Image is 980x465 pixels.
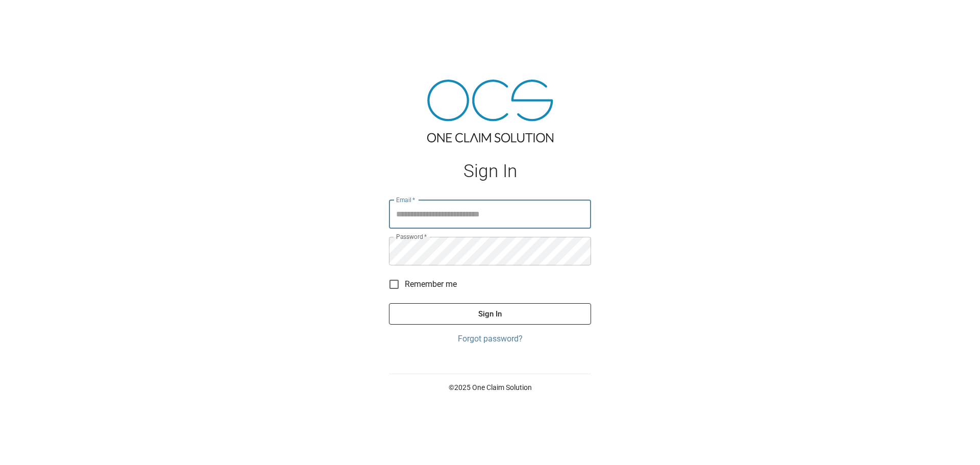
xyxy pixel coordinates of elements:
h1: Sign In [389,161,591,182]
img: ocs-logo-tra.png [427,80,553,142]
a: Forgot password? [389,333,591,345]
label: Email [396,195,415,204]
p: © 2025 One Claim Solution [389,382,591,393]
img: ocs-logo-white-transparent.png [12,6,53,27]
button: Sign In [389,303,591,325]
label: Password [396,232,427,241]
span: Remember me [405,278,457,290]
